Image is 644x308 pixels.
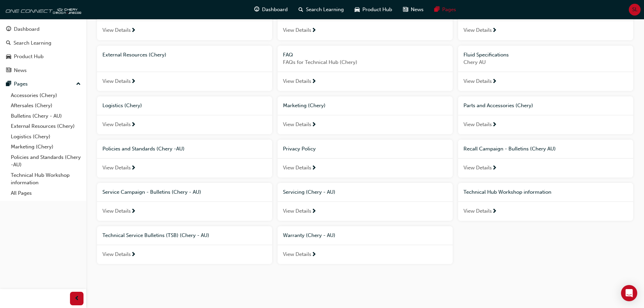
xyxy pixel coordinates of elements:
[403,5,408,14] span: news-icon
[14,53,44,61] div: Product Hub
[6,40,11,46] span: search-icon
[629,4,641,16] button: SL
[278,46,453,91] a: FAQFAQs for Technical Hub (Chery)View Details
[278,2,453,40] a: Aftersales (Chery)View Details
[14,80,28,88] div: Pages
[632,6,638,14] span: SL
[8,132,84,142] a: Logistics (Chery)
[3,22,84,78] button: DashboardSearch LearningProduct HubNews
[311,165,316,171] span: next-icon
[283,232,335,238] span: Warranty (Chery - AU)
[6,68,11,74] span: news-icon
[398,3,429,17] a: news-iconNews
[434,5,439,14] span: pages-icon
[293,3,349,17] a: search-iconSearch Learning
[14,67,27,74] div: News
[102,102,142,109] span: Logistics (Chery)
[3,3,81,16] img: oneconnect
[492,209,497,215] span: next-icon
[102,121,131,128] span: View Details
[131,28,136,34] span: next-icon
[8,142,84,152] a: Marketing (Chery)
[254,5,259,14] span: guage-icon
[492,122,497,128] span: next-icon
[283,102,326,109] span: Marketing (Chery)
[249,3,293,17] a: guage-iconDashboard
[349,3,398,17] a: car-iconProduct Hub
[102,189,201,195] span: Service Campaign - Bulletins (Chery - AU)
[97,46,272,91] a: External Resources (Chery)View Details
[463,58,628,66] span: Chery AU
[355,5,360,14] span: car-icon
[458,96,633,134] a: Parts and Accessories (Chery)View Details
[278,96,453,134] a: Marketing (Chery)View Details
[463,164,492,172] span: View Details
[97,96,272,134] a: Logistics (Chery)View Details
[278,140,453,177] a: Privacy PolicyView Details
[3,37,84,49] a: Search Learning
[429,3,461,17] a: pages-iconPages
[442,6,456,14] span: Pages
[492,79,497,85] span: next-icon
[97,2,272,40] a: Accessories (Chery)View Details
[102,52,166,58] span: External Resources (Chery)
[3,64,84,77] a: News
[283,52,293,58] span: FAQ
[3,50,84,63] a: Product Hub
[97,140,272,177] a: Policies and Standards (Chery -AU)View Details
[8,188,84,198] a: All Pages
[463,102,533,109] span: Parts and Accessories (Chery)
[283,26,311,34] span: View Details
[411,6,424,14] span: News
[14,25,40,33] div: Dashboard
[311,209,316,215] span: next-icon
[311,79,316,85] span: next-icon
[131,252,136,258] span: next-icon
[283,164,311,172] span: View Details
[299,5,303,14] span: search-icon
[463,146,556,152] span: Recall Campaign - Bulletins (Chery AU)
[131,122,136,128] span: next-icon
[102,26,131,34] span: View Details
[262,6,288,14] span: Dashboard
[278,183,453,221] a: Servicing (Chery - AU)View Details
[362,6,392,14] span: Product Hub
[8,152,84,170] a: Policies and Standards (Chery -AU)
[283,189,335,195] span: Servicing (Chery - AU)
[283,251,311,258] span: View Details
[14,39,51,47] div: Search Learning
[102,207,131,215] span: View Details
[8,100,84,111] a: Aftersales (Chery)
[458,46,633,91] a: Fluid SpecificationsChery AUView Details
[102,251,131,258] span: View Details
[102,164,131,172] span: View Details
[458,2,633,40] a: Bulletins (Chery - AU)View Details
[621,285,637,301] div: Open Intercom Messenger
[492,28,497,34] span: next-icon
[463,189,551,195] span: Technical Hub Workshop information
[131,165,136,171] span: next-icon
[463,26,492,34] span: View Details
[8,111,84,121] a: Bulletins (Chery - AU)
[97,226,272,264] a: Technical Service Bulletins (TSB) (Chery - AU)View Details
[463,207,492,215] span: View Details
[97,183,272,221] a: Service Campaign - Bulletins (Chery - AU)View Details
[6,81,11,87] span: pages-icon
[463,121,492,128] span: View Details
[311,252,316,258] span: next-icon
[283,207,311,215] span: View Details
[311,122,316,128] span: next-icon
[283,77,311,85] span: View Details
[3,78,84,90] button: Pages
[6,54,11,60] span: car-icon
[74,294,79,303] span: prev-icon
[102,232,209,238] span: Technical Service Bulletins (TSB) (Chery - AU)
[283,58,447,66] span: FAQs for Technical Hub (Chery)
[8,170,84,188] a: Technical Hub Workshop information
[8,121,84,132] a: External Resources (Chery)
[463,52,509,58] span: Fluid Specifications
[458,183,633,221] a: Technical Hub Workshop informationView Details
[131,79,136,85] span: next-icon
[492,165,497,171] span: next-icon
